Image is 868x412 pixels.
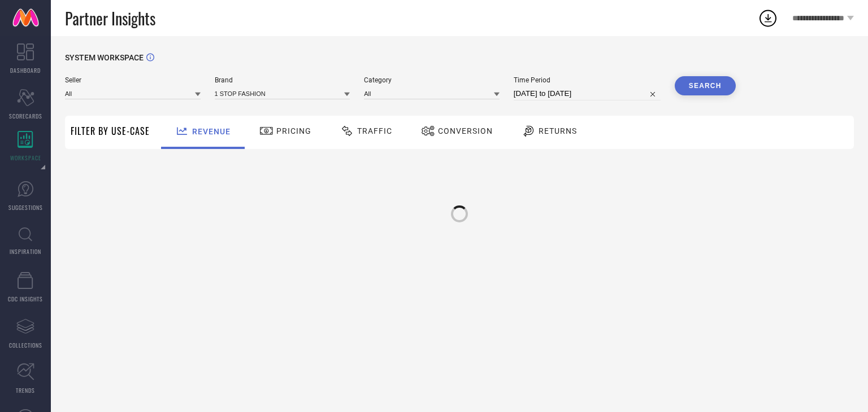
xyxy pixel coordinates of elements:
[65,7,155,30] span: Partner Insights
[9,341,42,349] span: COLLECTIONS
[65,76,201,84] span: Seller
[364,76,500,84] span: Category
[357,126,392,135] span: Traffic
[539,126,577,135] span: Returns
[8,295,43,303] span: CDC INSIGHTS
[10,154,41,162] span: WORKSPACE
[71,124,150,138] span: Filter By Use-Case
[276,126,311,135] span: Pricing
[514,87,661,100] input: Select time period
[9,112,42,120] span: SCORECARDS
[675,76,736,95] button: Search
[192,127,231,136] span: Revenue
[65,53,144,62] span: SYSTEM WORKSPACE
[16,386,35,395] span: TRENDS
[10,66,41,74] span: DASHBOARD
[215,76,350,84] span: Brand
[514,76,661,84] span: Time Period
[758,8,778,28] div: Open download list
[8,203,43,212] span: SUGGESTIONS
[438,126,493,135] span: Conversion
[10,247,41,256] span: INSPIRATION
